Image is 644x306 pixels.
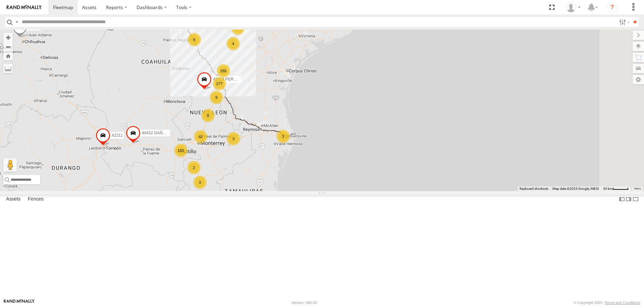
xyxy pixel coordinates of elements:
[563,2,583,12] div: Caseta Laredo TX
[3,42,13,51] button: Zoom out
[3,158,17,172] button: Drag Pegman onto the map to open Street View
[193,176,207,189] div: 3
[226,37,240,50] div: 4
[187,33,201,46] div: 6
[217,64,230,78] div: 255
[7,5,42,10] img: rand-logo.svg
[632,194,639,204] label: Hide Summary Table
[634,187,641,190] a: Terms (opens in new tab)
[201,109,215,122] div: 8
[187,161,201,174] div: 2
[607,2,618,13] i: ?
[227,132,240,145] div: 3
[625,194,632,204] label: Dock Summary Table to the Right
[3,51,13,60] button: Zoom Home
[4,299,35,306] a: Visit our Website
[174,144,187,157] div: 153
[291,301,317,305] div: Version: 306.00
[633,75,644,84] label: Map Settings
[210,91,223,104] div: 9
[3,64,13,73] label: Measure
[605,301,640,305] a: Terms and Conditions
[520,186,548,191] button: Keyboard shortcuts
[112,133,123,138] span: 42211
[574,301,640,305] div: © Copyright 2025 -
[552,187,599,190] span: Map data ©2025 Google, INEGI
[213,77,244,82] span: 42314 PERDIDO
[24,195,47,204] label: Fences
[603,187,612,190] span: 50 km
[616,17,631,27] label: Search Filter Options
[3,33,13,42] button: Zoom in
[276,130,290,143] div: 2
[142,131,171,135] span: 40432 DAÑADO
[194,130,207,143] div: 42
[213,77,226,90] div: 277
[619,194,625,204] label: Dock Summary Table to the Left
[3,195,24,204] label: Assets
[601,186,631,191] button: Map Scale: 50 km per 44 pixels
[14,17,19,27] label: Search Query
